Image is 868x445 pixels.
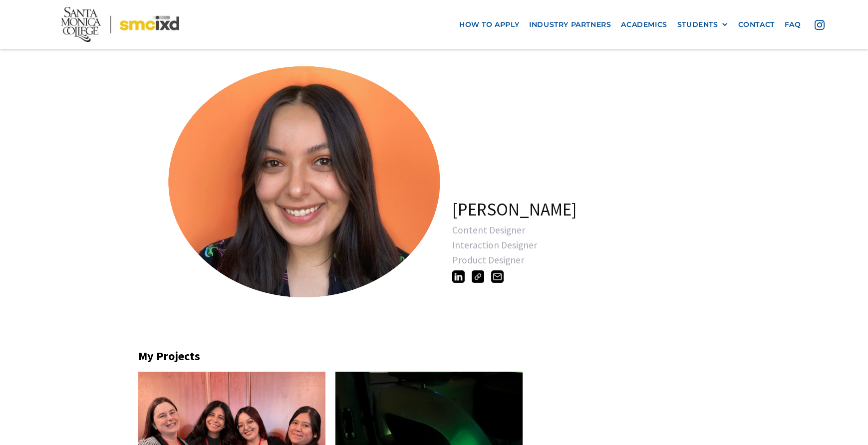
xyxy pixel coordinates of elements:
a: Academics [616,15,672,34]
a: industry partners [524,15,616,34]
div: Content Designer [452,225,748,235]
div: Product Designer [452,255,748,265]
div: STUDENTS [677,20,728,29]
h2: My Projects [138,349,730,364]
div: STUDENTS [677,20,718,29]
img: rynrangel@gmail.com [491,270,504,283]
a: how to apply [454,15,524,34]
a: faq [780,15,806,34]
img: http://www.linkedin.com/in/ryn-rangel [452,270,465,283]
div: Interaction Designer [452,240,748,250]
img: Santa Monica College - SMC IxD logo [61,7,179,42]
img: https://rangelryn.myportfolio.com/blog [472,270,484,283]
a: contact [733,15,780,34]
h1: [PERSON_NAME] [452,199,577,220]
img: icon - instagram [815,20,825,30]
a: open lightbox [156,56,406,305]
